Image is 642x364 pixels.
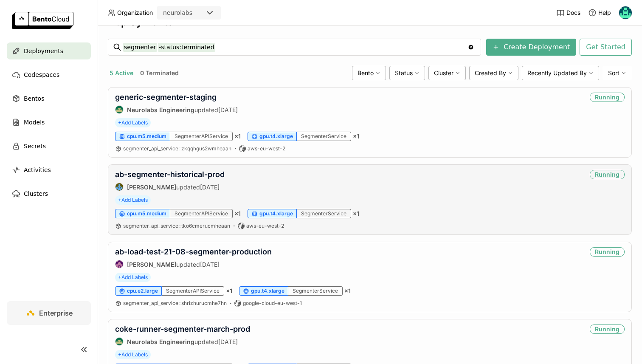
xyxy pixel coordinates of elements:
span: +Add Labels [115,273,151,282]
div: Running [590,324,625,334]
a: Activities [7,161,91,178]
a: Models [7,114,91,131]
svg: Clear value [467,44,474,51]
span: Activities [24,165,51,175]
div: updated [115,260,272,268]
div: updated [115,183,225,191]
a: segmenter_api_service:tko6cmerucmheaan [123,223,230,229]
span: Created By [475,69,506,77]
span: Models [24,117,45,127]
span: Secrets [24,141,46,151]
div: updated [115,337,250,346]
img: Neurolabs Engineering [115,106,123,113]
span: × 1 [234,133,241,140]
img: Calin Cojocaru [619,6,632,19]
div: Recently Updated By [522,66,599,80]
span: aws-eu-west-2 [248,145,285,152]
input: Selected neurolabs. [193,9,194,17]
div: SegmenterAPIService [170,132,233,141]
a: ab-load-test-21-08-segmenter-production [115,247,272,256]
a: generic-segmenter-staging [115,93,217,102]
img: Flaviu Sămărghițan [115,183,123,191]
span: × 1 [353,210,359,217]
span: Deployments [24,46,63,56]
span: : [179,145,180,152]
div: Running [590,247,625,257]
div: SegmenterAPIService [162,286,224,296]
span: Enterprise [39,309,73,317]
span: [DATE] [200,183,220,191]
span: Codespaces [24,70,59,80]
span: segmenter_api_service tko6cmerucmheaan [123,223,230,229]
span: [DATE] [218,338,238,345]
div: Running [590,93,625,102]
img: Neurolabs Engineering [115,338,123,345]
div: SegmenterAPIService [170,209,233,218]
span: segmenter_api_service zkqqhgus2wmheaan [123,145,231,152]
span: [DATE] [200,261,220,268]
div: Sort [603,66,632,80]
span: gpu.t4.xlarge [259,210,293,217]
span: : [179,223,180,229]
span: [DATE] [218,106,238,113]
a: Enterprise [7,301,91,325]
span: cpu.m5.medium [127,210,166,217]
span: Recently Updated By [527,69,587,77]
span: Bentos [24,93,44,104]
span: Status [395,69,413,77]
span: Docs [566,9,580,17]
div: Bento [352,66,386,80]
span: × 1 [226,287,232,295]
img: Mathew Robinson [115,260,123,268]
span: +Add Labels [115,195,151,205]
strong: [PERSON_NAME] [127,261,176,268]
span: : [179,300,180,306]
button: Get Started [580,39,632,56]
button: 5 Active [108,68,135,79]
span: +Add Labels [115,118,151,127]
div: SegmenterService [297,132,351,141]
a: Deployments [7,42,91,59]
div: Created By [469,66,518,80]
a: coke-runner-segmenter-march-prod [115,324,250,333]
span: segmenter_api_service shrizhurucmhe7hn [123,300,227,306]
a: segmenter_api_service:shrizhurucmhe7hn [123,300,227,307]
span: +Add Labels [115,350,151,359]
span: gpu.t4.xlarge [259,133,293,140]
a: Bentos [7,90,91,107]
span: × 1 [344,287,351,295]
span: Bento [358,69,374,77]
span: Cluster [434,69,453,77]
a: Docs [556,8,580,17]
div: SegmenterService [288,286,343,296]
button: 0 Terminated [138,68,180,79]
button: Create Deployment [486,39,576,56]
div: Help [588,8,611,17]
span: cpu.m5.medium [127,133,166,140]
div: Status [389,66,425,80]
span: × 1 [353,133,359,140]
div: SegmenterService [297,209,351,218]
strong: [PERSON_NAME] [127,183,176,191]
a: ab-segmenter-historical-prod [115,170,225,179]
input: Search [123,40,467,54]
span: gpu.t4.xlarge [251,288,284,294]
span: × 1 [234,210,241,217]
span: google-cloud-eu-west-1 [243,300,302,307]
span: Organization [117,9,153,17]
img: logo [12,12,73,29]
a: Clusters [7,185,91,202]
span: cpu.e2.large [127,288,158,294]
div: neurolabs [163,8,192,17]
a: segmenter_api_service:zkqqhgus2wmheaan [123,145,231,152]
strong: Neurolabs Engineering [127,338,194,345]
strong: Neurolabs Engineering [127,106,194,113]
div: updated [115,105,238,114]
a: Secrets [7,138,91,155]
span: Help [598,9,611,17]
span: Sort [608,69,619,77]
span: Clusters [24,189,48,199]
a: Codespaces [7,66,91,83]
div: Running [590,170,625,179]
div: Cluster [428,66,466,80]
